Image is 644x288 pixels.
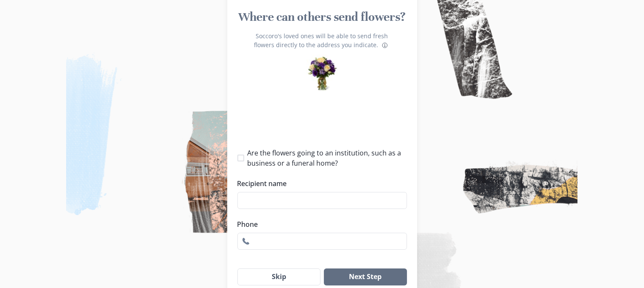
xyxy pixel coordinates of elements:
button: About flower deliveries [380,40,390,51]
p: Soccoro's loved ones will be able to send fresh flowers directly to the address you indicate. [237,31,407,51]
h1: Where can others send flowers? [237,9,407,25]
span: Are the flowers going to an institution, such as a business or a funeral home? [248,148,407,168]
button: Skip [237,268,321,285]
label: Phone [237,219,402,229]
button: Next Step [324,268,407,285]
label: Recipient name [237,178,402,189]
div: Preview of some flower bouquets [306,54,338,86]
